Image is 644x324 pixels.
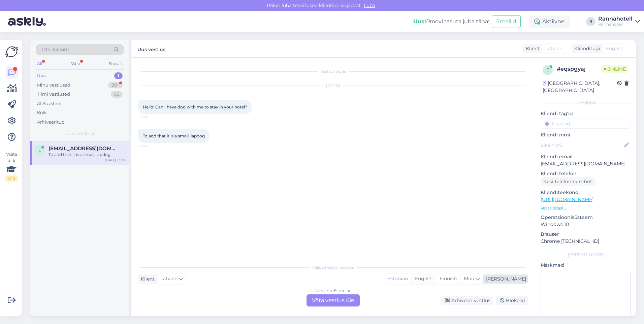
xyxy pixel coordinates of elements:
div: Socials [107,59,124,68]
div: R [586,17,595,26]
a: RannahotellRannahotell [598,16,640,27]
input: Lisa tag [541,119,631,129]
a: [URL][DOMAIN_NAME] [541,196,593,202]
span: Otsi kliente [42,46,69,53]
div: [PERSON_NAME] [483,276,526,283]
p: [EMAIL_ADDRESS][DOMAIN_NAME] [541,160,631,167]
div: Võta vestlus üle [307,294,360,306]
img: Askly Logo [5,45,18,58]
label: Uus vestlus [137,44,165,53]
span: Muu [464,276,474,282]
span: English [606,45,623,52]
p: Kliendi email [541,153,631,160]
p: Kliendi telefon [541,170,631,177]
div: Klient [523,45,540,52]
div: 2 / 3 [5,175,18,182]
div: Rannahotell [598,22,633,27]
p: Kliendi nimi [541,131,631,138]
div: Arhiveeri vestlus [441,296,493,305]
span: Hello! Can I have dog with me to stay in your hotel? [143,104,247,109]
div: 99+ [108,82,123,89]
span: Latvian [160,275,178,283]
div: [GEOGRAPHIC_DATA], [GEOGRAPHIC_DATA] [543,80,617,94]
div: Minu vestlused [37,82,70,89]
span: Latvian [545,45,562,52]
div: Finnish [436,274,460,284]
span: Luba [362,2,377,8]
div: Vestlus algas [138,68,528,74]
div: 1 [114,72,123,79]
div: Kõik [37,109,47,116]
div: 56 [111,91,123,98]
div: AI Assistent [37,100,62,107]
div: Estonian [384,274,411,284]
span: Online [601,65,629,73]
span: e [546,67,549,72]
div: To add that it is a small, lapdog [49,152,125,158]
span: l [38,148,41,153]
div: Kliendi info [541,100,631,106]
p: Vaata edasi ... [541,205,631,211]
span: 13:22 [140,143,165,149]
div: Vaata siia [5,151,18,182]
p: Windows 10 [541,221,631,228]
div: Web [70,59,82,68]
div: Latvian to Estonian [315,288,352,294]
div: Aktiivne [529,15,570,28]
span: Uued vestlused [64,131,96,137]
div: English [411,274,436,284]
p: Chrome [TECHNICAL_ID] [541,238,631,245]
span: lilita.kudore@gmail.com [49,145,119,152]
div: [DATE] [138,83,528,89]
span: To add that it is a small, lapdog [143,133,205,138]
button: Emailid [492,15,521,28]
div: Arhiveeritud [37,119,65,126]
p: Brauser [541,231,631,238]
input: Lisa nimi [541,141,623,149]
div: Küsi telefoninumbrit [541,177,595,186]
div: # eqspgyaj [557,65,601,73]
p: Operatsioonisüsteem [541,214,631,221]
div: Rannahotell [598,16,633,22]
div: [DATE] 13:22 [105,158,125,163]
div: Klient [138,276,155,283]
div: Valige keel ja vastake [138,264,528,270]
div: Proovi tasuta juba täna: [413,18,489,26]
p: Klienditeekond [541,189,631,196]
span: 13:20 [140,115,165,120]
div: Blokeeri [496,296,528,305]
div: All [36,59,43,68]
b: Uus! [413,18,426,25]
div: Tiimi vestlused [37,91,70,98]
div: Klienditugi [572,45,600,52]
div: [PERSON_NAME] [541,252,631,258]
p: Märkmed [541,262,631,269]
div: Uus [37,72,46,79]
p: Kliendi tag'id [541,110,631,117]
